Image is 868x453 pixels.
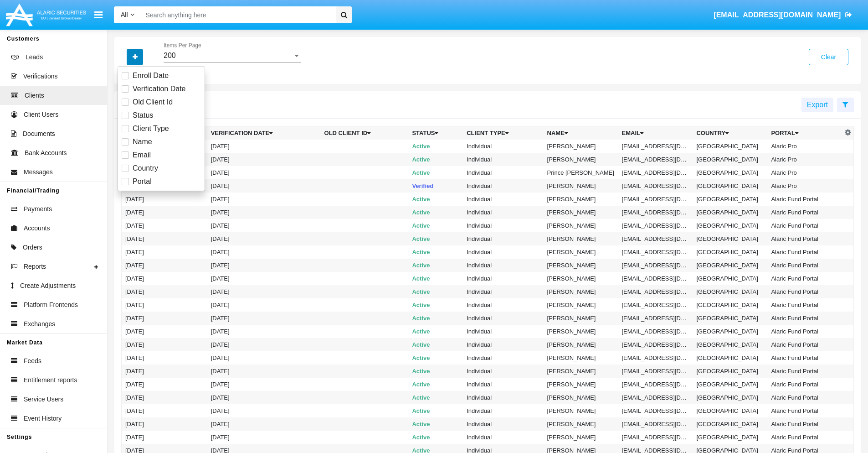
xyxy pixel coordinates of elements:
[133,163,158,174] span: Country
[408,245,463,259] td: Active
[618,391,693,404] td: [EMAIL_ADDRESS][DOMAIN_NAME]
[463,351,543,364] td: Individual
[133,110,153,121] span: Status
[122,219,207,232] td: [DATE]
[693,272,767,285] td: [GEOGRAPHIC_DATA]
[408,431,463,444] td: Active
[207,259,321,272] td: [DATE]
[714,11,841,19] span: [EMAIL_ADDRESS][DOMAIN_NAME]
[693,245,767,259] td: [GEOGRAPHIC_DATA]
[463,259,543,272] td: Individual
[207,272,321,285] td: [DATE]
[693,298,767,312] td: [GEOGRAPHIC_DATA]
[544,391,618,404] td: [PERSON_NAME]
[544,206,618,219] td: [PERSON_NAME]
[618,431,693,444] td: [EMAIL_ADDRESS][DOMAIN_NAME]
[207,312,321,325] td: [DATE]
[207,206,321,219] td: [DATE]
[133,70,169,81] span: Enroll Date
[767,351,842,364] td: Alaric Fund Portal
[463,391,543,404] td: Individual
[693,285,767,298] td: [GEOGRAPHIC_DATA]
[618,245,693,259] td: [EMAIL_ADDRESS][DOMAIN_NAME]
[618,179,693,193] td: [EMAIL_ADDRESS][DOMAIN_NAME]
[767,338,842,351] td: Alaric Fund Portal
[767,219,842,232] td: Alaric Fund Portal
[767,272,842,285] td: Alaric Fund Portal
[463,272,543,285] td: Individual
[693,153,767,166] td: [GEOGRAPHIC_DATA]
[544,232,618,245] td: [PERSON_NAME]
[544,298,618,312] td: [PERSON_NAME]
[25,91,44,100] span: Clients
[544,364,618,378] td: [PERSON_NAME]
[408,140,463,153] td: Active
[618,219,693,232] td: [EMAIL_ADDRESS][DOMAIN_NAME]
[141,6,333,23] input: Search
[133,97,173,108] span: Old Client Id
[408,179,463,193] td: Verified
[618,166,693,179] td: [EMAIL_ADDRESS][DOMAIN_NAME]
[24,319,55,329] span: Exchanges
[618,338,693,351] td: [EMAIL_ADDRESS][DOMAIN_NAME]
[693,206,767,219] td: [GEOGRAPHIC_DATA]
[767,140,842,153] td: Alaric Pro
[693,364,767,378] td: [GEOGRAPHIC_DATA]
[122,232,207,245] td: [DATE]
[767,285,842,298] td: Alaric Fund Portal
[767,431,842,444] td: Alaric Fund Portal
[122,417,207,431] td: [DATE]
[463,364,543,378] td: Individual
[463,245,543,259] td: Individual
[693,179,767,193] td: [GEOGRAPHIC_DATA]
[618,417,693,431] td: [EMAIL_ADDRESS][DOMAIN_NAME]
[207,285,321,298] td: [DATE]
[408,272,463,285] td: Active
[122,404,207,417] td: [DATE]
[321,126,409,140] th: Old Client Id
[24,167,53,177] span: Messages
[207,364,321,378] td: [DATE]
[767,245,842,259] td: Alaric Fund Portal
[207,153,321,166] td: [DATE]
[618,351,693,364] td: [EMAIL_ADDRESS][DOMAIN_NAME]
[24,224,50,233] span: Accounts
[408,126,463,140] th: Status
[133,83,186,94] span: Verification Date
[26,52,43,62] span: Leads
[693,391,767,404] td: [GEOGRAPHIC_DATA]
[544,431,618,444] td: [PERSON_NAME]
[463,338,543,351] td: Individual
[463,193,543,206] td: Individual
[207,391,321,404] td: [DATE]
[122,312,207,325] td: [DATE]
[133,150,151,161] span: Email
[207,325,321,338] td: [DATE]
[122,338,207,351] td: [DATE]
[408,417,463,431] td: Active
[133,136,152,147] span: Name
[408,206,463,219] td: Active
[408,285,463,298] td: Active
[463,232,543,245] td: Individual
[24,110,58,120] span: Client Users
[207,351,321,364] td: [DATE]
[767,259,842,272] td: Alaric Fund Portal
[767,193,842,206] td: Alaric Fund Portal
[544,140,618,153] td: [PERSON_NAME]
[693,312,767,325] td: [GEOGRAPHIC_DATA]
[767,153,842,166] td: Alaric Pro
[24,262,46,271] span: Reports
[408,351,463,364] td: Active
[618,298,693,312] td: [EMAIL_ADDRESS][DOMAIN_NAME]
[408,232,463,245] td: Active
[807,101,828,109] span: Export
[544,378,618,391] td: [PERSON_NAME]
[122,431,207,444] td: [DATE]
[693,378,767,391] td: [GEOGRAPHIC_DATA]
[767,298,842,312] td: Alaric Fund Portal
[207,417,321,431] td: [DATE]
[693,126,767,140] th: Country
[122,391,207,404] td: [DATE]
[408,338,463,351] td: Active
